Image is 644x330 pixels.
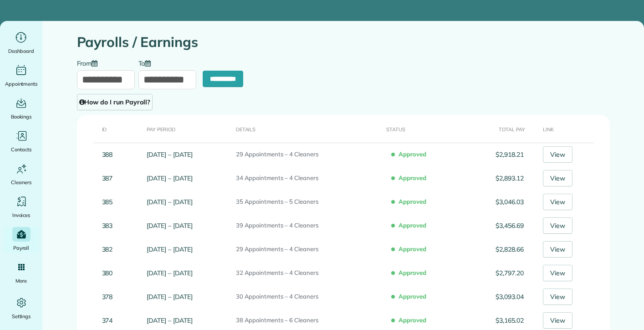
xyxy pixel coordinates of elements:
[232,285,383,309] td: 30 Appointments – 4 Cleaners
[543,312,572,329] a: View
[143,115,232,143] th: Pay Period
[543,194,572,210] a: View
[147,150,192,159] a: [DATE] – [DATE]
[77,143,143,166] td: 388
[393,289,430,304] span: Approved
[11,145,31,154] span: Contacts
[468,143,527,166] td: $2,918.21
[232,143,383,166] td: 29 Appointments – 4 Cleaners
[383,115,468,143] th: Status
[147,293,192,301] a: [DATE] – [DATE]
[393,146,430,162] span: Approved
[4,96,39,121] a: Bookings
[468,166,527,190] td: $2,893.12
[468,285,527,309] td: $3,093.04
[77,94,153,110] a: How do I run Payroll?
[232,237,383,261] td: 29 Appointments – 4 Cleaners
[77,214,143,237] td: 383
[393,194,430,209] span: Approved
[543,265,572,281] a: View
[232,261,383,285] td: 32 Appointments – 4 Cleaners
[232,214,383,237] td: 39 Appointments – 4 Cleaners
[77,285,143,309] td: 378
[147,174,192,182] a: [DATE] – [DATE]
[543,146,572,163] a: View
[77,237,143,261] td: 382
[468,115,527,143] th: Total Pay
[77,59,102,67] label: From
[4,194,39,220] a: Invoices
[4,63,39,88] a: Appointments
[15,276,27,285] span: More
[13,243,30,253] span: Payroll
[12,211,31,220] span: Invoices
[147,245,192,253] a: [DATE] – [DATE]
[468,190,527,214] td: $3,046.03
[232,166,383,190] td: 34 Appointments – 4 Cleaners
[232,190,383,214] td: 35 Appointments – 5 Cleaners
[543,289,572,305] a: View
[232,115,383,143] th: Details
[393,312,430,328] span: Approved
[147,198,192,206] a: [DATE] – [DATE]
[8,46,34,56] span: Dashboard
[4,295,39,321] a: Settings
[77,190,143,214] td: 385
[543,241,572,258] a: View
[543,170,572,186] a: View
[393,217,430,233] span: Approved
[5,79,38,88] span: Appointments
[147,316,192,325] a: [DATE] – [DATE]
[12,312,31,321] span: Settings
[468,214,527,237] td: $3,456.69
[77,166,143,190] td: 387
[393,265,430,280] span: Approved
[77,261,143,285] td: 380
[138,59,156,67] label: To
[543,217,572,234] a: View
[77,35,610,50] h1: Payrolls / Earnings
[468,261,527,285] td: $2,797.20
[468,237,527,261] td: $2,828.66
[11,178,31,187] span: Cleaners
[147,269,192,277] a: [DATE] – [DATE]
[4,227,39,253] a: Payroll
[4,161,39,187] a: Cleaners
[393,170,430,186] span: Approved
[147,222,192,230] a: [DATE] – [DATE]
[11,112,32,121] span: Bookings
[393,241,430,257] span: Approved
[527,115,609,143] th: Link
[77,115,143,143] th: ID
[4,129,39,154] a: Contacts
[4,30,39,56] a: Dashboard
